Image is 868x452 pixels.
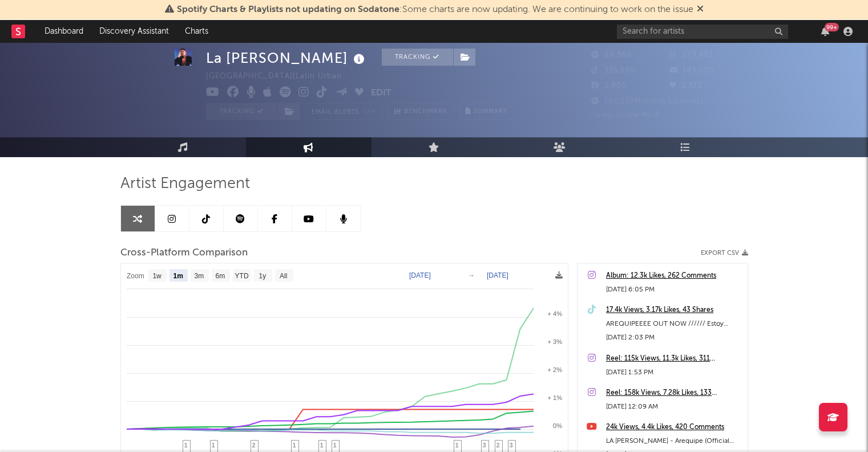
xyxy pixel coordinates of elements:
[591,51,632,59] span: 89,360
[606,386,742,400] a: Reel: 158k Views, 7.28k Likes, 133 Comments
[91,20,177,43] a: Discovery Assistant
[606,303,742,317] a: 17.4k Views, 3.17k Likes, 43 Shares
[279,272,286,280] text: All
[388,103,454,120] a: Benchmark
[547,394,562,401] text: + 1%
[173,272,183,280] text: 1m
[821,27,829,36] button: 99+
[510,442,513,449] span: 3
[474,109,507,115] span: Summary
[606,434,742,448] div: LA [PERSON_NAME] - Arequipe (Official Video)
[606,269,742,283] a: Album: 12.3k Likes, 262 Comments
[371,86,391,101] button: Edit
[591,98,704,105] span: 160,107 Monthly Listeners
[305,103,382,120] button: Email AlertsOff
[606,400,742,414] div: [DATE] 12:09 AM
[184,442,188,449] span: 1
[382,49,453,66] button: Tracking
[483,442,486,449] span: 3
[120,246,248,260] span: Cross-Platform Comparison
[468,271,475,279] text: →
[120,177,250,191] span: Artist Engagement
[669,67,714,74] span: 143,000
[606,366,742,379] div: [DATE] 1:53 PM
[606,317,742,331] div: AREQUIPEEEE OUT NOW ////// Estoy leyendo sus mensajes, no hay mejor team que ustedes. Thank uuuuu...
[206,49,368,67] div: La [PERSON_NAME]
[409,271,431,279] text: [DATE]
[320,442,324,449] span: 1
[591,82,627,90] span: 3,900
[606,331,742,345] div: [DATE] 2:03 PM
[177,5,693,14] span: : Some charts are now updating. We are continuing to work on the issue
[177,5,399,14] span: Spotify Charts & Playlists not updating on Sodatone
[825,23,839,31] div: 99 +
[212,442,215,449] span: 1
[487,271,508,279] text: [DATE]
[252,442,256,449] span: 2
[547,366,562,373] text: + 2%
[152,272,162,280] text: 1w
[194,272,204,280] text: 3m
[333,442,337,449] span: 1
[206,103,277,120] button: Tracking
[293,442,296,449] span: 1
[591,111,659,119] span: Jump Score: 49.8
[235,272,248,280] text: YTD
[259,272,266,280] text: 1y
[215,272,225,280] text: 6m
[177,20,216,43] a: Charts
[669,51,713,59] span: 279,401
[362,109,376,115] em: Off
[404,105,447,119] span: Benchmark
[669,82,702,90] span: 1,373
[496,442,500,449] span: 2
[697,5,704,14] span: Dismiss
[617,25,788,39] input: Search for artists
[455,442,459,449] span: 1
[701,250,748,257] button: Export CSV
[591,67,636,74] span: 335,600
[606,283,742,297] div: [DATE] 6:05 PM
[37,20,91,43] a: Dashboard
[547,338,562,345] text: + 3%
[206,70,355,83] div: [GEOGRAPHIC_DATA] | Latin Urban
[606,352,742,366] a: Reel: 115k Views, 11.3k Likes, 311 Comments
[606,421,742,434] a: 24k Views, 4.4k Likes, 420 Comments
[553,422,562,429] text: 0%
[547,310,562,317] text: + 4%
[459,103,514,120] button: Summary
[127,272,144,280] text: Zoom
